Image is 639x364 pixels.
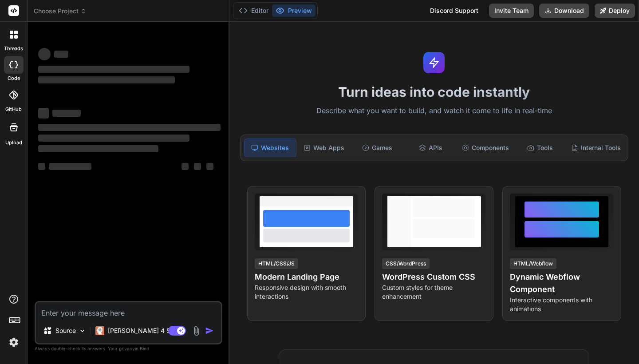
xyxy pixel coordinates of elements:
div: Websites [244,138,296,157]
label: threads [4,45,23,52]
span: ‌ [38,163,45,170]
span: ‌ [181,163,189,170]
p: Describe what you want to build, and watch it come to life in real-time [235,105,634,117]
span: ‌ [38,135,189,142]
p: Always double-check its answers. Your in Bind [35,344,222,353]
label: Upload [5,139,22,146]
div: HTML/Webflow [510,258,556,269]
div: Internal Tools [568,138,624,157]
span: ‌ [38,66,189,73]
button: Invite Team [489,4,534,18]
img: Claude 4 Sonnet [95,326,104,335]
button: Deploy [595,4,635,18]
img: settings [6,335,21,350]
p: Responsive design with smooth interactions [255,283,359,301]
span: ‌ [38,124,221,131]
span: ‌ [38,76,175,83]
div: Discord Support [425,4,484,18]
h4: Dynamic Webflow Component [510,271,614,296]
span: Choose Project [34,7,87,16]
h1: Turn ideas into code instantly [235,84,634,100]
p: Source [55,326,76,335]
img: icon [205,326,214,335]
img: Pick Models [79,327,86,335]
button: Download [539,4,589,18]
h4: WordPress Custom CSS [382,271,486,283]
div: Components [458,138,513,157]
p: Custom styles for theme enhancement [382,283,486,301]
p: [PERSON_NAME] 4 S.. [108,326,174,335]
button: Editor [235,4,272,17]
span: ‌ [52,110,81,117]
div: Games [351,138,403,157]
img: attachment [191,326,201,336]
span: ‌ [206,163,213,170]
div: CSS/WordPress [382,258,430,269]
button: Preview [272,4,316,17]
label: code [8,75,20,82]
p: Interactive components with animations [510,296,614,313]
div: Tools [514,138,566,157]
h4: Modern Landing Page [255,271,359,283]
span: ‌ [38,145,158,152]
span: ‌ [38,108,49,119]
span: ‌ [54,51,68,58]
span: ‌ [38,48,51,60]
span: ‌ [194,163,201,170]
div: Web Apps [298,138,350,157]
div: HTML/CSS/JS [255,258,298,269]
label: GitHub [5,106,22,113]
div: APIs [405,138,456,157]
span: privacy [119,346,135,351]
span: ‌ [49,163,91,170]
